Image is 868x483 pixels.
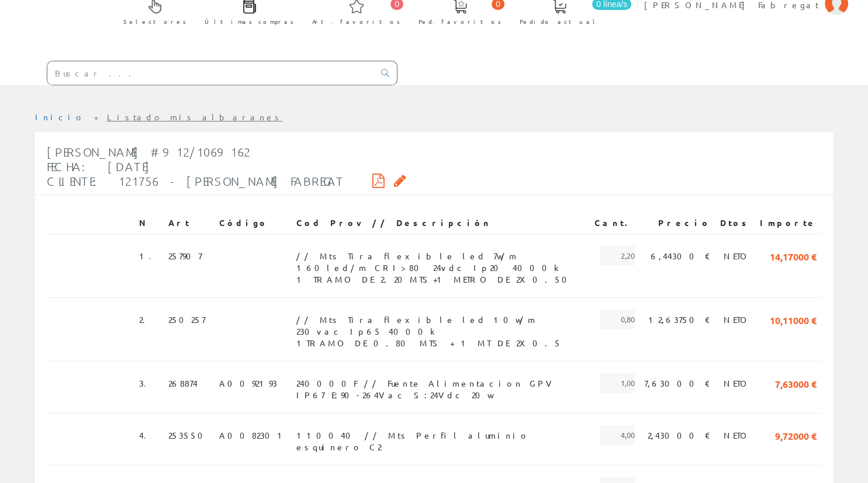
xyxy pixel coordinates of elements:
[107,112,283,122] a: Listado mis albaranes
[775,373,817,393] span: 7,63000 €
[296,425,585,445] span: 110040 // Mts Perfil aluminio esquinero C2
[47,145,344,188] span: [PERSON_NAME] #912/1069162 Fecha: [DATE] Cliente: 121756 - [PERSON_NAME] FABREGAT
[296,246,585,266] span: // Mts Tira flexible led 7w/m 160led/m CRI>80 24vdc Ip20 4000k 1 TRAMO DE 2.20MTS+1 METRO DE 2X0.50
[164,213,215,234] th: Art
[770,310,817,329] span: 10,11000 €
[215,213,292,234] th: Código
[296,310,585,329] span: // Mts Tira flexible led 10w/m 230vac Ip65 4000k 1TRAMO DE 0.80 MTS + 1 MT DE 2X0.5
[648,425,711,445] span: 2,43000 €
[35,112,85,122] a: Inicio
[296,373,585,393] span: 240000F // Fuente Alimentacion GPV IP67 E:90-264Vac S:24Vdc 20w
[123,16,186,27] span: Selectores
[520,16,599,27] span: Pedido actual
[149,251,159,261] a: .
[168,246,202,266] span: 257907
[312,16,400,27] span: Art. favoritos
[139,310,153,329] span: 2
[600,246,635,266] span: 2,20
[724,425,751,445] span: NETO
[419,16,502,27] span: Ped. favoritos
[590,213,639,234] th: Cant.
[144,430,154,440] a: .
[755,213,821,234] th: Importe
[724,246,751,266] span: NETO
[205,16,294,27] span: Últimas compras
[139,246,159,266] span: 1
[219,425,287,445] span: A0082301
[219,373,277,393] span: A0092193
[139,373,154,393] span: 3
[600,425,635,445] span: 4,00
[648,310,711,329] span: 12,63750 €
[144,378,154,388] a: .
[168,310,205,329] span: 250257
[168,373,198,393] span: 268874
[724,373,751,393] span: NETO
[600,373,635,393] span: 1,00
[394,176,406,185] i: Solicitar por email copia firmada
[644,373,711,393] span: 7,63000 €
[775,425,817,445] span: 9,72000 €
[770,246,817,266] span: 14,17000 €
[600,310,635,329] span: 0,80
[139,425,154,445] span: 4
[143,314,153,325] a: .
[715,213,755,234] th: Dtos
[292,213,590,234] th: Cod Prov // Descripción
[168,425,210,445] span: 253550
[134,213,164,234] th: N
[639,213,715,234] th: Precio
[724,310,751,329] span: NETO
[47,61,374,85] input: Buscar ...
[651,246,711,266] span: 6,44300 €
[372,176,385,185] i: Descargar PDF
